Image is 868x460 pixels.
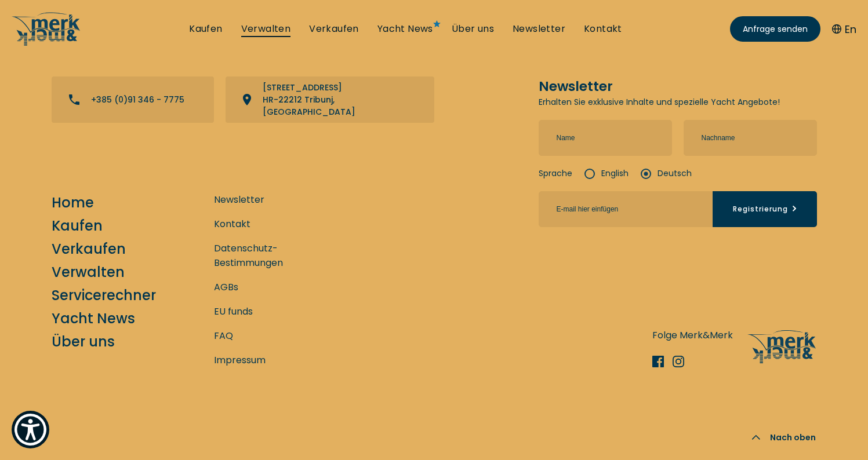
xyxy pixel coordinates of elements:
[214,192,264,207] a: Newsletter
[214,280,238,294] a: AGBs
[241,23,291,35] a: Verwalten
[91,94,184,106] p: +385 (0)91 346 - 7775
[539,191,713,227] input: E-mail hier einfügen
[377,23,433,35] a: Yacht News
[539,167,572,180] strong: Sprache
[539,76,817,96] h5: Newsletter
[652,328,733,342] p: Folge Merk&Merk
[214,241,330,270] a: Datenschutz-Bestimmungen
[189,23,222,35] a: Kaufen
[214,353,266,367] a: Impressum
[12,411,49,448] button: Show Accessibility Preferences
[214,304,253,319] a: EU funds
[652,356,673,367] a: Facebook
[713,191,817,227] button: Registrierung
[673,356,693,367] a: Instagram
[584,167,629,180] label: English
[640,167,692,180] label: Deutsch
[730,16,820,42] a: Anfrage senden
[734,415,833,460] button: Nach oben
[513,23,565,35] a: Newsletter
[214,328,233,343] a: FAQ
[684,120,817,156] input: Nachname
[743,23,808,35] span: Anfrage senden
[584,23,622,35] a: Kontakt
[52,216,103,236] a: Kaufen
[52,308,135,328] a: Yacht News
[52,285,156,305] a: Servicerechner
[832,21,856,37] button: En
[214,217,250,231] a: Kontakt
[539,96,817,108] p: Erhalten Sie exklusive Inhalte und spezielle Yacht Angebote!
[52,331,115,352] a: Über uns
[52,262,125,282] a: Verwalten
[226,76,434,123] a: View directions on a map
[52,192,94,213] a: Home
[539,120,672,156] input: Name
[452,23,494,35] a: Über uns
[309,23,359,35] a: Verkaufen
[52,239,126,259] a: Verkaufen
